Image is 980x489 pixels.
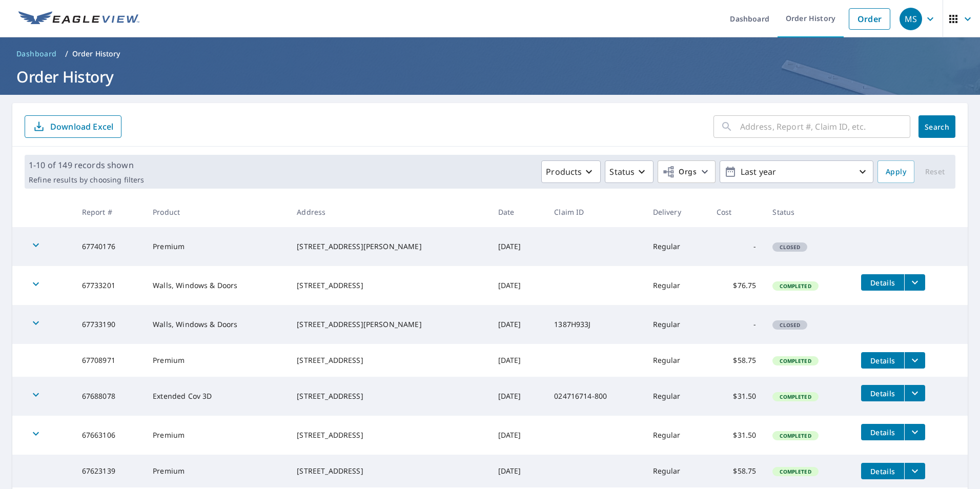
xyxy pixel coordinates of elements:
td: 67733201 [74,266,145,305]
button: filesDropdownBtn-67688078 [904,385,925,401]
td: Regular [645,305,708,344]
button: detailsBtn-67688078 [861,385,904,401]
h1: Order History [12,66,968,87]
button: Search [918,115,955,138]
div: [STREET_ADDRESS][PERSON_NAME] [297,319,481,330]
td: 67663106 [74,416,145,455]
td: [DATE] [490,344,546,377]
span: Completed [773,357,817,364]
button: detailsBtn-67623139 [861,463,904,479]
button: Apply [877,160,914,183]
span: Closed [773,243,806,251]
td: 67708971 [74,344,145,377]
td: Walls, Windows & Doors [145,266,289,305]
button: detailsBtn-67733201 [861,274,904,291]
th: Report # [74,197,145,227]
img: EV Logo [18,11,139,27]
span: Details [867,427,898,437]
p: Products [546,166,582,178]
button: filesDropdownBtn-67733201 [904,274,925,291]
td: Regular [645,344,708,377]
nav: breadcrumb [12,46,968,62]
button: Orgs [658,160,716,183]
th: Address [289,197,489,227]
td: $58.75 [708,344,765,377]
th: Delivery [645,197,708,227]
span: Orgs [662,166,697,178]
span: Details [867,466,898,476]
span: Completed [773,432,817,439]
p: 1-10 of 149 records shown [29,159,144,171]
a: Dashboard [12,46,61,62]
div: [STREET_ADDRESS] [297,430,481,440]
button: Status [605,160,654,183]
td: [DATE] [490,305,546,344]
span: Details [867,389,898,398]
p: Download Excel [50,121,113,132]
div: [STREET_ADDRESS] [297,280,481,291]
span: Completed [773,468,817,475]
span: Apply [886,166,906,178]
td: Extended Cov 3D [145,377,289,416]
td: Regular [645,455,708,487]
td: Regular [645,266,708,305]
input: Address, Report #, Claim ID, etc. [740,112,910,141]
span: Completed [773,282,817,290]
td: $58.75 [708,455,765,487]
button: filesDropdownBtn-67623139 [904,463,925,479]
td: Premium [145,344,289,377]
p: Last year [737,163,856,181]
p: Status [609,166,635,178]
span: Dashboard [16,49,57,59]
td: - [708,227,765,266]
span: Details [867,356,898,365]
td: 67688078 [74,377,145,416]
button: Products [541,160,601,183]
td: [DATE] [490,266,546,305]
td: 67740176 [74,227,145,266]
a: Order [849,8,890,30]
td: $76.75 [708,266,765,305]
td: [DATE] [490,377,546,416]
td: [DATE] [490,227,546,266]
th: Date [490,197,546,227]
td: 1387H933J [546,305,644,344]
td: Regular [645,377,708,416]
button: Download Excel [25,115,121,138]
td: Regular [645,416,708,455]
td: 67733190 [74,305,145,344]
div: MS [900,8,922,30]
button: detailsBtn-67663106 [861,424,904,440]
div: [STREET_ADDRESS][PERSON_NAME] [297,241,481,252]
td: Premium [145,227,289,266]
button: filesDropdownBtn-67663106 [904,424,925,440]
td: $31.50 [708,416,765,455]
button: filesDropdownBtn-67708971 [904,352,925,369]
td: $31.50 [708,377,765,416]
button: detailsBtn-67708971 [861,352,904,369]
span: Closed [773,321,806,329]
div: [STREET_ADDRESS] [297,466,481,476]
td: [DATE] [490,455,546,487]
button: Last year [720,160,873,183]
li: / [65,48,68,60]
span: Details [867,278,898,288]
td: 024716714-800 [546,377,644,416]
td: - [708,305,765,344]
th: Status [764,197,853,227]
span: Search [927,122,947,132]
td: Regular [645,227,708,266]
th: Cost [708,197,765,227]
div: [STREET_ADDRESS] [297,391,481,401]
td: [DATE] [490,416,546,455]
span: Completed [773,393,817,400]
td: Premium [145,416,289,455]
div: [STREET_ADDRESS] [297,355,481,365]
th: Product [145,197,289,227]
td: Walls, Windows & Doors [145,305,289,344]
td: Premium [145,455,289,487]
td: 67623139 [74,455,145,487]
p: Order History [72,49,120,59]
th: Claim ID [546,197,644,227]
p: Refine results by choosing filters [29,175,144,185]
